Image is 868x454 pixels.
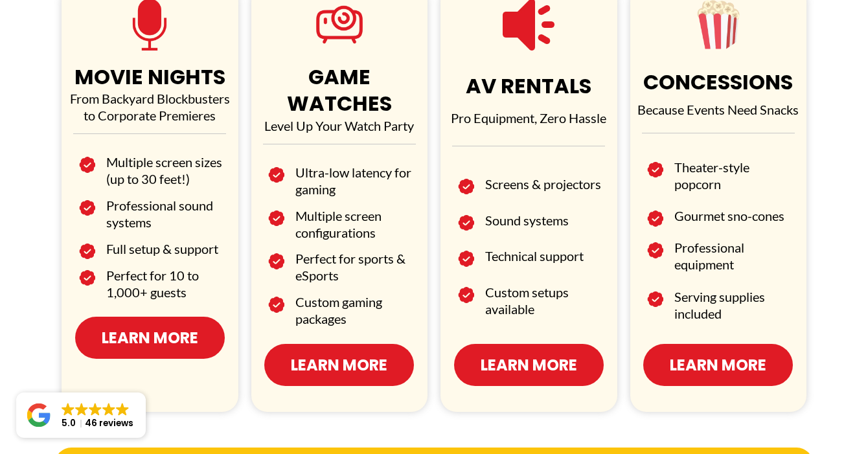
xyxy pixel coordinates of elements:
h2: packages [295,310,415,327]
p: Level Up Your Watch Party [255,117,425,134]
a: Learn More [264,344,414,386]
h1: GAME WATCHES [255,63,425,117]
h2: Multiple screen sizes (up to 30 feet!) [106,153,225,187]
img: Image [79,153,95,176]
a: Learn More [75,317,225,359]
h2: Technical support [485,247,604,264]
h2: Professional equipment [674,239,794,273]
h1: MOVIE NIGHTS [65,63,235,91]
img: Image [458,247,474,270]
p: to Corporate Premieres [65,107,235,124]
img: Image [647,207,663,230]
p: Because Events Need Snacks [634,101,804,118]
h2: Custom setups available [485,284,604,317]
img: Image [458,176,474,198]
span: Learn More [102,326,198,349]
h2: Serving supplies included [674,288,794,322]
a: Close GoogleGoogleGoogleGoogleGoogle 5.046 reviews [16,392,146,438]
img: Image [79,240,95,263]
span: Learn More [291,354,387,376]
h2: Perfect for sports & eSports [295,250,415,284]
img: Image [79,197,95,220]
a: Learn More [454,344,604,386]
img: Image [79,267,95,289]
h1: CONCESSIONS [634,69,804,96]
img: Image [268,250,284,273]
p: Pro Equipment, Zero Hassle [444,109,614,126]
h2: Ultra-low latency for gaming [295,164,415,198]
span: Learn More [670,354,766,376]
img: Image [268,164,284,187]
img: Image [647,288,663,311]
img: Image [647,159,663,181]
img: Image [458,212,474,234]
h2: Custom gaming [295,293,415,310]
h1: AV RENTALS [444,73,614,100]
a: Learn More [643,344,793,386]
img: Image [268,207,284,230]
h2: Theater-style popcorn [674,159,794,192]
h2: Full setup & support [106,240,225,257]
h2: Professional sound systems [106,197,225,231]
h2: Perfect for 10 to 1,000+ guests [106,267,225,301]
img: Image [458,284,474,306]
h2: Gourmet sno-cones [674,207,794,224]
h2: Multiple screen configurations [295,207,415,241]
span: Learn More [481,354,577,376]
img: Image [647,239,663,262]
p: From Backyard Blockbusters [65,90,235,107]
h2: Screens & projectors [485,176,604,192]
h2: Sound systems [485,212,604,229]
img: Image [268,293,284,316]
